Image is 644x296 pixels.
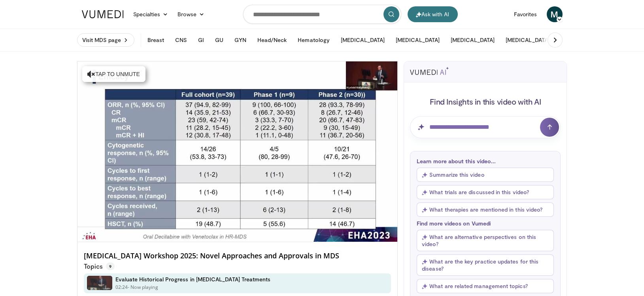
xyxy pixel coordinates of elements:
img: vumedi-ai-logo.svg [410,67,449,75]
button: Tap to unmute [82,66,145,82]
p: - Now playing [128,284,158,291]
a: Browse [173,6,209,22]
button: What trials are discussed in this video? [417,185,554,199]
p: Topics [84,262,115,270]
p: Learn more about this video... [417,158,554,164]
button: Hematology [293,32,334,48]
input: Search topics, interventions [243,5,401,24]
button: What therapies are mentioned in this video? [417,202,554,217]
button: GI [193,32,209,48]
a: Visit MDS page [77,33,134,47]
button: Breast [143,32,169,48]
span: 9 [106,262,115,270]
p: Find more videos on Vumedi [417,220,554,227]
button: Head/Neck [253,32,292,48]
button: Ask with AI [408,6,458,22]
button: What are alternative perspectives on this video? [417,230,554,251]
button: [MEDICAL_DATA] [336,32,389,48]
button: CNS [170,32,192,48]
button: GU [210,32,228,48]
button: GYN [230,32,251,48]
button: [MEDICAL_DATA] [501,32,554,48]
video-js: Video Player [77,61,398,242]
button: What are the key practice updates for this disease? [417,254,554,276]
h4: [MEDICAL_DATA] Workshop 2025: Novel Approaches and Approvals in MDS [84,252,391,260]
button: What are related management topics? [417,279,554,293]
button: Summarize this video [417,168,554,182]
p: 02:24 [115,284,128,291]
a: M [547,6,563,22]
img: VuMedi Logo [82,10,124,18]
h4: Evaluate Historical Progress in [MEDICAL_DATA] Treatments [115,276,271,283]
a: Specialties [128,6,173,22]
input: Question for AI [410,116,561,138]
button: [MEDICAL_DATA] [446,32,499,48]
a: Favorites [509,6,542,22]
h4: Find Insights in this video with AI [410,96,561,107]
button: [MEDICAL_DATA] [391,32,444,48]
